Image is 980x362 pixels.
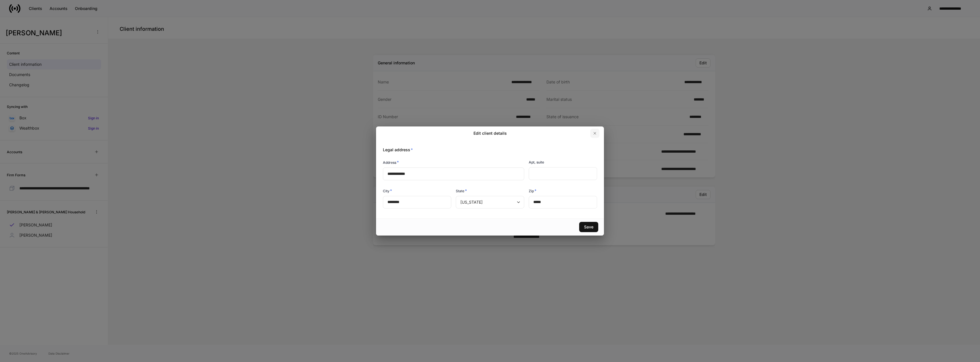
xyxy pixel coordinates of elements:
h6: Zip [529,188,536,194]
div: Legal address [378,140,597,153]
div: Save [584,224,593,230]
h2: Edit client details [473,130,507,136]
button: Save [579,222,598,232]
h6: Address [383,159,399,165]
h6: Apt, suite [529,159,544,165]
h6: City [383,188,392,194]
div: [US_STATE] [456,196,524,208]
h6: State [456,188,467,194]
